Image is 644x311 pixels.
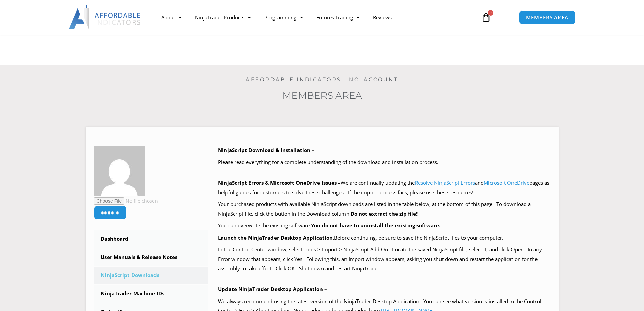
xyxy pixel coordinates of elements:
p: Before continuing, be sure to save the NinjaScript files to your computer. [218,233,550,243]
a: MEMBERS AREA [519,10,575,24]
a: Dashboard [94,230,208,248]
b: NinjaScript Download & Installation – [218,147,314,153]
a: Reviews [366,9,399,25]
a: Programming [258,9,310,25]
img: 24b01cdd5a67d5df54e0cd2aba648eccc424c632ff12d636cec44867d2d85049 [94,146,145,196]
a: Futures Trading [310,9,366,25]
span: 0 [488,10,493,16]
p: You can overwrite the existing software. [218,221,550,230]
a: Microsoft OneDrive [484,179,529,186]
img: LogoAI | Affordable Indicators – NinjaTrader [69,5,141,29]
a: About [154,9,188,25]
a: NinjaScript Downloads [94,267,208,284]
nav: Menu [154,9,474,25]
b: You do not have to uninstall the existing software. [311,222,440,229]
iframe: Intercom live chat [621,288,637,304]
a: NinjaTrader Products [188,9,258,25]
b: NinjaScript Errors & Microsoft OneDrive Issues – [218,179,341,186]
a: 0 [471,7,501,27]
p: We are continually updating the and pages as helpful guides for customers to solve these challeng... [218,178,550,197]
a: Members Area [282,90,362,101]
p: Your purchased products with available NinjaScript downloads are listed in the table below, at th... [218,200,550,219]
a: Resolve NinjaScript Errors [415,179,475,186]
b: Launch the NinjaTrader Desktop Application. [218,234,334,241]
p: Please read everything for a complete understanding of the download and installation process. [218,158,550,167]
a: User Manuals & Release Notes [94,248,208,266]
a: NinjaTrader Machine IDs [94,285,208,303]
p: In the Control Center window, select Tools > Import > NinjaScript Add-On. Locate the saved NinjaS... [218,245,550,273]
span: MEMBERS AREA [526,15,568,20]
b: Update NinjaTrader Desktop Application – [218,286,327,292]
b: Do not extract the zip file! [351,210,418,217]
a: Affordable Indicators, Inc. Account [246,76,398,83]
